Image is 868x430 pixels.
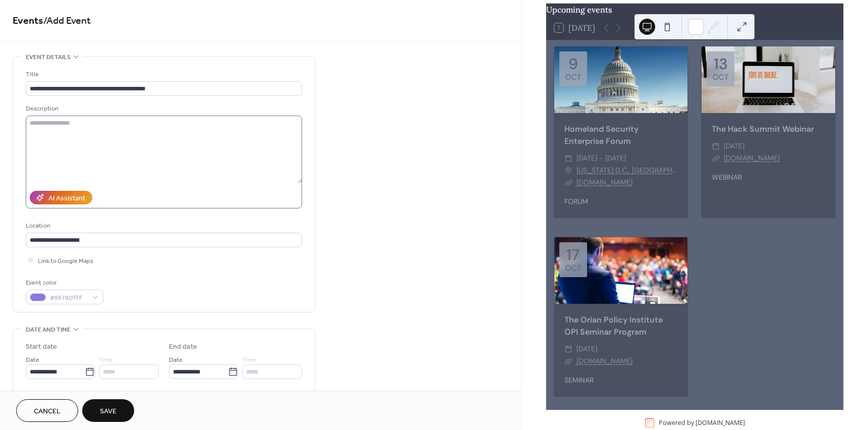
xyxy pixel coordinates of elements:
a: [DOMAIN_NAME] [576,178,632,187]
a: Events [13,11,43,31]
button: AI Assistant [30,191,92,204]
span: / Add Event [43,11,91,31]
div: WEBINAR [702,172,835,183]
a: Homeland Security Enterprise Forum [564,124,639,146]
div: FORUM [554,196,688,207]
div: Oct [565,264,581,272]
div: Event color [26,278,101,288]
span: Link to Google Maps [38,256,93,266]
span: Event details [26,52,71,63]
div: Location [26,221,300,231]
button: Save [82,399,134,422]
span: Time [242,355,256,365]
div: Powered by [659,418,745,427]
div: ​ [712,152,720,165]
div: AI Assistant [48,193,85,204]
a: [DOMAIN_NAME] [696,418,745,427]
a: [DOMAIN_NAME] [724,153,780,163]
a: [DOMAIN_NAME] [576,356,632,365]
span: Date and time [26,325,71,335]
span: Date [26,355,39,365]
div: Start date [26,342,57,352]
span: [DATE] [724,140,744,152]
div: ​ [564,152,572,165]
a: [US_STATE] D.C., [GEOGRAPHIC_DATA], [GEOGRAPHIC_DATA] [576,165,678,177]
span: [DATE] [576,343,597,355]
div: SEMINAR [554,375,688,386]
button: Cancel [16,399,78,422]
div: Upcoming events [546,4,843,16]
div: Description [26,103,300,114]
span: Save [100,406,117,417]
div: ​ [564,177,572,189]
div: Oct [565,74,581,81]
div: Oct [713,74,728,81]
span: [DATE] - [DATE] [576,152,626,165]
span: Time [99,355,113,365]
div: 13 [714,57,728,72]
a: The Orian Policy Institute OPI Seminar Program [564,314,663,337]
div: ​ [564,165,572,177]
span: #8978DFFF [50,293,87,303]
div: End date [169,342,197,352]
div: ​ [564,355,572,367]
div: 9 [568,57,578,72]
div: 17 [566,247,580,262]
div: ​ [564,343,572,355]
span: Cancel [34,406,61,417]
div: ​ [712,140,720,152]
a: The Hack Summit Webinar [712,124,814,134]
span: Date [169,355,183,365]
div: Title [26,69,300,80]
